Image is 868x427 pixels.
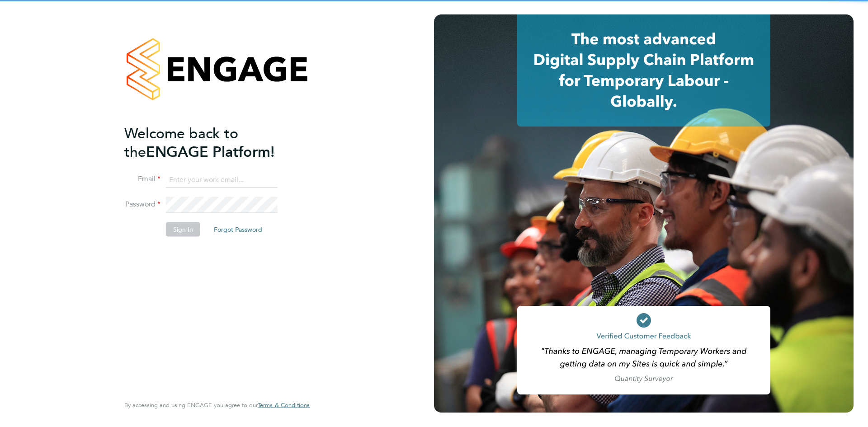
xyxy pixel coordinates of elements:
span: By accessing and using ENGAGE you agree to our [124,401,310,409]
label: Password [124,200,160,209]
button: Sign In [166,222,200,237]
button: Forgot Password [207,222,269,237]
input: Enter your work email... [166,172,278,188]
h2: ENGAGE Platform! [124,124,301,161]
a: Terms & Conditions [258,402,310,409]
label: Email [124,174,160,184]
span: Welcome back to the [124,124,238,160]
